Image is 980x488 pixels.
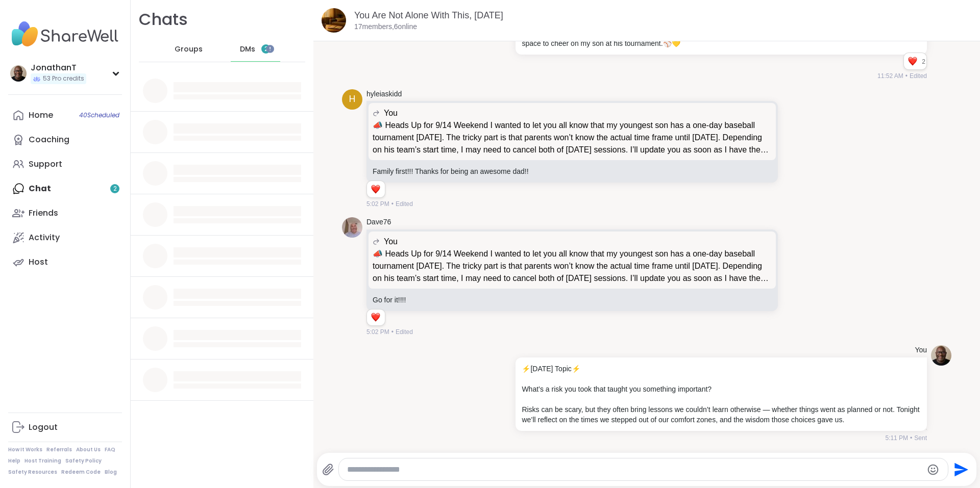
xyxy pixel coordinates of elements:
p: 📣 Heads Up for 9/14 Weekend I wanted to let you all know that my youngest son has a one-day baseb... [373,119,772,156]
a: hyleiaskidd [366,89,402,99]
p: What’s a risk you took that taught you something important? [522,384,921,394]
a: Friends [8,201,122,225]
button: Emoji picker [927,464,939,476]
div: Activity [29,232,60,243]
p: 17 members, 6 online [354,22,417,32]
span: 11:52 AM [877,71,903,81]
div: Reaction list [367,310,385,326]
a: Safety Policy [65,457,102,465]
span: 5:02 PM [366,327,389,337]
a: Redeem Code [61,469,101,476]
div: JonathanT [31,62,86,73]
a: Support [8,152,122,176]
span: 53 Pro credits [43,74,84,83]
div: Friends [29,208,58,219]
div: Reaction list [904,53,922,69]
span: 5:02 PM [366,199,389,209]
div: Coaching [29,134,69,145]
div: Logout [29,422,58,433]
span: • [905,71,908,81]
span: Groups [175,44,203,55]
button: Reactions: love [370,314,381,322]
span: • [910,433,912,443]
a: Blog [105,469,117,476]
a: Activity [8,225,122,250]
img: https://sharewell-space-live.sfo3.digitaloceanspaces.com/user-generated/9859c229-e659-410d-bee8-9... [342,217,362,238]
span: 💛 [672,39,680,47]
p: 📣 Heads Up for 9/14 Weekend I wanted to let you all know that my youngest son has a one-day baseb... [373,248,772,285]
a: Logout [8,415,122,440]
a: Home40Scheduled [8,103,122,127]
span: DMs [240,44,255,55]
a: You Are Not Alone With This, [DATE] [354,10,503,20]
a: Help [8,457,20,465]
a: About Us [76,446,101,453]
a: Safety Resources [8,469,57,476]
a: Host [8,250,122,274]
h1: Chats [139,8,188,31]
img: https://sharewell-space-live.sfo3.digitaloceanspaces.com/user-generated/0e2c5150-e31e-4b6a-957d-4... [931,345,951,366]
span: ⚡ [572,365,580,373]
span: h [349,92,356,106]
span: 40 Scheduled [79,111,119,119]
p: Risks can be scary, but they often bring lessons we couldn’t learn otherwise — whether things wen... [522,404,921,425]
button: Reactions: love [907,57,918,65]
textarea: Type your message [347,465,923,475]
span: Edited [396,199,413,209]
span: • [391,327,394,337]
h4: You [915,345,927,355]
a: FAQ [105,446,115,453]
span: ⚾ [663,39,672,47]
a: Referrals [46,446,72,453]
div: Host [29,256,48,268]
span: Edited [396,327,413,337]
span: • [391,199,394,209]
span: ⚡ [522,365,530,373]
span: 2 [264,45,268,54]
a: Dave76 [366,217,391,227]
button: Reactions: love [370,185,381,193]
a: Coaching [8,127,122,152]
span: Sent [914,433,927,443]
iframe: Spotlight [266,45,274,53]
p: Go for it!!!! [373,295,772,305]
div: Home [29,110,53,121]
button: Send [948,458,971,481]
div: Reaction list [367,181,385,197]
img: ShareWell Nav Logo [8,16,122,52]
a: Host Training [24,457,61,465]
img: You Are Not Alone With This, Sep 11 [322,8,346,33]
span: You [384,236,398,248]
span: Edited [910,71,927,81]
a: How It Works [8,446,42,453]
span: 5:11 PM [885,433,908,443]
p: Family first!!! Thanks for being an awesome dad!! [373,166,772,176]
div: Support [29,159,62,170]
img: JonathanT [10,65,27,82]
p: [DATE] Topic [522,364,921,374]
span: You [384,107,398,119]
span: 2 [922,57,926,66]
